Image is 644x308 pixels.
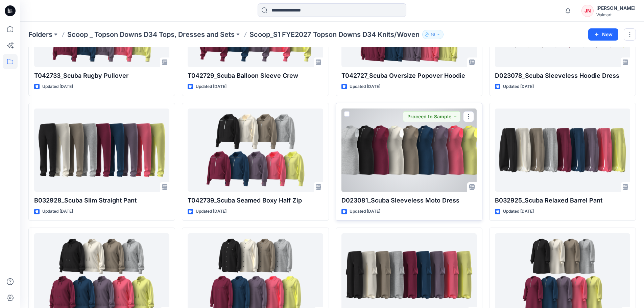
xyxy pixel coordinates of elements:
[350,83,380,90] p: Updated [DATE]
[28,30,52,39] a: Folders
[42,83,73,90] p: Updated [DATE]
[249,30,420,39] p: Scoop_S1 FYE2027 Topson Downs D34 Knits/Woven
[341,196,477,205] p: D023081_Scuba Sleeveless Moto Dress
[350,208,380,215] p: Updated [DATE]
[34,196,169,205] p: B032928_Scuba Slim Straight Pant
[495,109,630,192] a: B032925_Scuba Relaxed Barrel Pant
[34,71,169,80] p: T042733_Scuba Rugby Pullover
[503,83,534,90] p: Updated [DATE]
[503,208,534,215] p: Updated [DATE]
[67,30,235,39] a: Scoop _ Topson Downs D34 Tops, Dresses and Sets
[495,71,630,80] p: D023078_Scuba Sleeveless Hoodie Dress
[188,109,323,192] a: T042739_Scuba Seamed Boxy Half Zip
[188,196,323,205] p: T042739_Scuba Seamed Boxy Half Zip
[196,83,226,90] p: Updated [DATE]
[188,71,323,80] p: T042729_Scuba Balloon Sleeve Crew
[422,30,444,39] button: 16
[341,109,477,192] a: D023081_Scuba Sleeveless Moto Dress
[596,12,636,17] div: Walmart
[196,208,226,215] p: Updated [DATE]
[495,196,630,205] p: B032925_Scuba Relaxed Barrel Pant
[341,71,477,80] p: T042727_Scuba Oversize Popover Hoodie
[42,208,73,215] p: Updated [DATE]
[431,31,435,38] p: 16
[596,4,636,12] div: [PERSON_NAME]
[34,109,169,192] a: B032928_Scuba Slim Straight Pant
[581,5,594,17] div: JN
[588,28,618,41] button: New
